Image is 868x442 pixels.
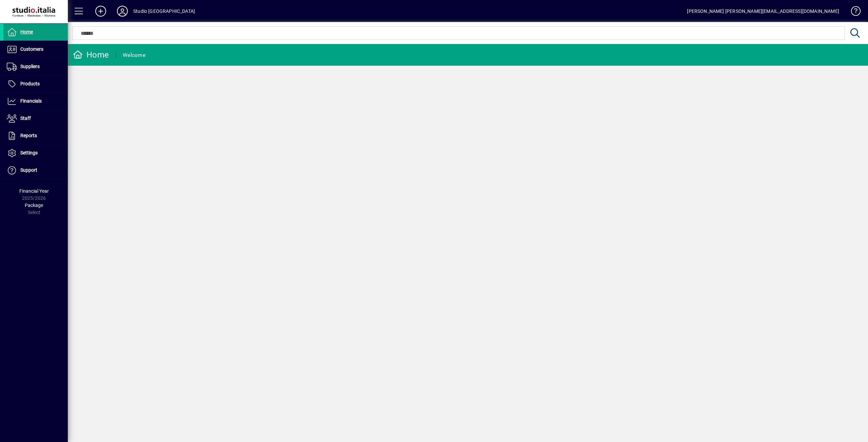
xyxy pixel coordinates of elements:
span: Reports [20,133,37,138]
span: Settings [20,150,38,155]
span: Staff [20,115,31,121]
a: Customers [3,41,68,58]
span: Customers [20,46,43,52]
span: Support [20,167,37,173]
button: Add [90,5,112,17]
span: Financial Year [19,188,49,194]
div: Studio [GEOGRAPHIC_DATA] [133,6,195,17]
span: Home [20,29,33,35]
div: Home [73,49,109,60]
div: Welcome [123,50,145,61]
a: Staff [3,110,68,127]
a: Knowledge Base [846,1,860,23]
span: Products [20,81,40,86]
span: Suppliers [20,64,40,69]
button: Profile [112,5,133,17]
a: Support [3,162,68,179]
a: Financials [3,93,68,110]
a: Reports [3,127,68,144]
span: Package [25,203,43,208]
div: [PERSON_NAME] [PERSON_NAME][EMAIL_ADDRESS][DOMAIN_NAME] [687,6,839,17]
a: Suppliers [3,58,68,75]
span: Financials [20,98,42,104]
a: Settings [3,145,68,162]
a: Products [3,76,68,92]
